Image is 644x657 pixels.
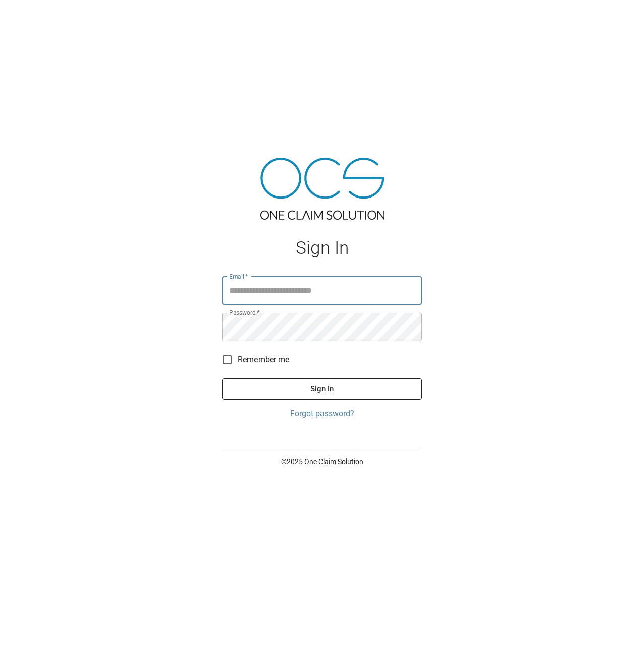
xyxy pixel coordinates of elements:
[229,272,248,281] label: Email
[229,308,260,317] label: Password
[222,408,422,420] a: Forgot password?
[222,378,422,400] button: Sign In
[260,158,384,220] img: ocs-logo-tra.png
[12,6,52,26] img: ocs-logo-white-transparent.png
[222,456,422,467] p: © 2025 One Claim Solution
[222,238,422,258] h1: Sign In
[238,354,289,366] span: Remember me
